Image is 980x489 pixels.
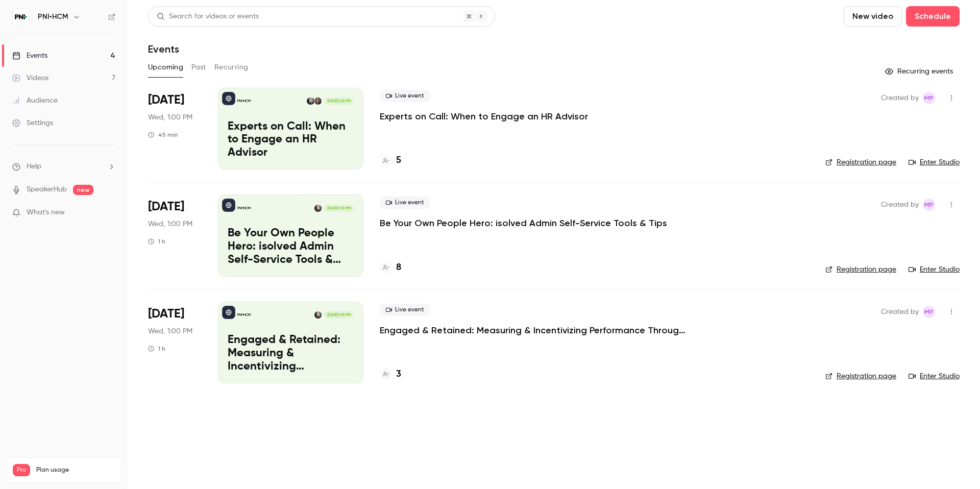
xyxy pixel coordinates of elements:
a: Be Your Own People Hero: isolved Admin Self-Service Tools & Tips [380,217,667,229]
a: Enter Studio [909,157,960,167]
span: Wed, 1:00 PM [148,326,192,336]
iframe: Noticeable Trigger [103,208,115,217]
span: Melissa Pisarski [923,306,935,318]
img: Amy Miller [307,97,314,105]
button: Past [191,59,206,76]
img: Amy Miller [314,205,322,212]
a: Registration page [825,371,896,381]
span: Help [27,161,41,172]
p: Engaged & Retained: Measuring & Incentivizing Performance Through Engagement [228,334,354,373]
a: Registration page [825,264,896,275]
a: SpeakerHub [27,184,67,195]
h6: PNI•HCM [38,12,68,22]
div: Events [12,51,47,61]
button: Schedule [906,6,960,27]
p: PNI•HCM [237,312,251,317]
h4: 5 [396,154,401,167]
button: Recurring events [880,63,960,80]
span: What's new [27,207,65,218]
span: MP [924,92,934,104]
span: Live event [380,90,430,102]
p: PNI•HCM [237,206,251,211]
span: Melissa Pisarski [923,92,935,104]
span: Created by [881,199,919,211]
div: 45 min [148,131,178,139]
span: Plan usage [36,466,115,474]
span: MP [924,199,934,211]
a: Enter Studio [909,371,960,381]
span: [DATE] [148,306,184,322]
img: Kyle Wade [314,97,322,105]
button: Upcoming [148,59,183,76]
h1: Events [148,43,179,55]
a: Experts on Call: When to Engage an HR AdvisorPNI•HCMKyle WadeAmy Miller[DATE] 1:00 PMExperts on C... [218,88,363,169]
div: Settings [12,118,53,128]
a: 5 [380,154,401,167]
img: PNI•HCM [13,9,29,25]
span: MP [924,306,934,318]
a: Enter Studio [909,264,960,275]
span: Wed, 1:00 PM [148,112,192,123]
span: [DATE] 1:00 PM [324,205,353,212]
a: Experts on Call: When to Engage an HR Advisor [380,110,588,123]
div: Audience [12,95,58,106]
div: Sep 17 Wed, 1:00 PM (America/New York) [148,88,202,169]
p: PNI•HCM [237,99,251,104]
a: 3 [380,368,401,381]
p: Experts on Call: When to Engage an HR Advisor [228,120,354,160]
h4: 8 [396,261,401,275]
span: Live event [380,304,430,316]
button: New video [844,6,902,27]
span: Live event [380,197,430,209]
a: 8 [380,261,401,275]
a: Engaged & Retained: Measuring & Incentivizing Performance Through Engagement [380,324,686,336]
div: 1 h [148,345,165,353]
span: Pro [13,464,30,476]
h4: 3 [396,368,401,381]
a: Engaged & Retained: Measuring & Incentivizing Performance Through EngagementPNI•HCMAmy Miller[DAT... [218,302,363,383]
span: Created by [881,92,919,104]
div: Search for videos or events [157,11,259,22]
button: Recurring [214,59,249,76]
span: Created by [881,306,919,318]
span: [DATE] [148,199,184,215]
div: 1 h [148,237,165,246]
span: [DATE] [148,92,184,108]
span: new [73,185,93,195]
span: Wed, 1:00 PM [148,219,192,229]
span: Melissa Pisarski [923,199,935,211]
div: Oct 15 Wed, 1:00 PM (America/New York) [148,194,202,276]
a: Be Your Own People Hero: isolved Admin Self-Service Tools & TipsPNI•HCMAmy Miller[DATE] 1:00 PMBe... [218,194,363,276]
span: [DATE] 1:00 PM [324,311,353,319]
li: help-dropdown-opener [12,161,115,172]
div: Nov 12 Wed, 1:00 PM (America/New York) [148,302,202,383]
img: Amy Miller [314,311,322,319]
a: Registration page [825,157,896,167]
div: Videos [12,73,48,83]
p: Be Your Own People Hero: isolved Admin Self-Service Tools & Tips [228,227,354,266]
span: [DATE] 1:00 PM [324,97,353,105]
